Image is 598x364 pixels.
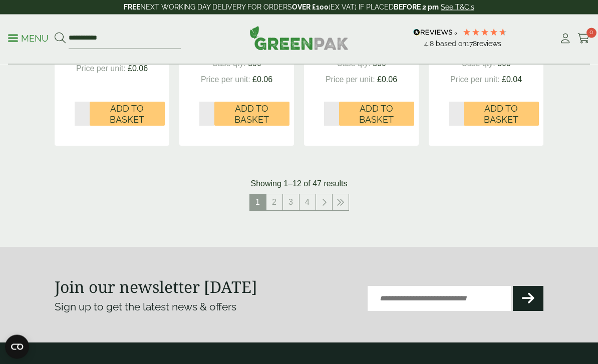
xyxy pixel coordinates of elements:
[55,276,257,298] strong: Join our newsletter [DATE]
[339,102,414,126] button: Add to Basket
[441,3,474,11] a: See T&C's
[300,195,316,211] a: 4
[424,40,436,48] span: 4.8
[124,3,140,11] strong: FREE
[346,104,407,125] span: Add to Basket
[471,104,532,125] span: Add to Basket
[326,76,375,84] span: Price per unit:
[462,28,507,37] div: 4.78 Stars
[377,76,397,84] span: £0.06
[90,102,165,126] button: Add to Basket
[373,60,386,68] span: 500
[8,33,49,45] p: Menu
[252,76,272,84] span: £0.06
[201,76,250,84] span: Price per unit:
[497,60,511,68] span: 500
[249,26,349,50] img: GreenPak Supplies
[266,195,282,211] a: 2
[477,40,501,48] span: reviews
[586,28,596,38] span: 0
[55,299,274,315] p: Sign up to get the latest news & offers
[450,76,500,84] span: Price per unit:
[559,34,571,44] i: My Account
[502,76,522,84] span: £0.04
[128,65,148,73] span: £0.06
[250,178,347,190] p: Showing 1–12 of 47 results
[8,33,49,43] a: Menu
[76,65,126,73] span: Price per unit:
[413,29,457,36] img: REVIEWS.io
[212,60,246,68] span: Case qty:
[5,335,29,359] button: Open CMP widget
[461,60,495,68] span: Case qty:
[337,60,371,68] span: Case qty:
[394,3,439,11] strong: BEFORE 2 pm
[466,40,477,48] span: 178
[214,102,289,126] button: Add to Basket
[464,102,539,126] button: Add to Basket
[436,40,466,48] span: Based on
[248,60,261,68] span: 500
[577,31,590,46] a: 0
[283,195,299,211] a: 3
[97,104,158,125] span: Add to Basket
[292,3,329,11] strong: OVER £100
[221,104,282,125] span: Add to Basket
[577,34,590,44] i: Cart
[250,195,266,211] span: 1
